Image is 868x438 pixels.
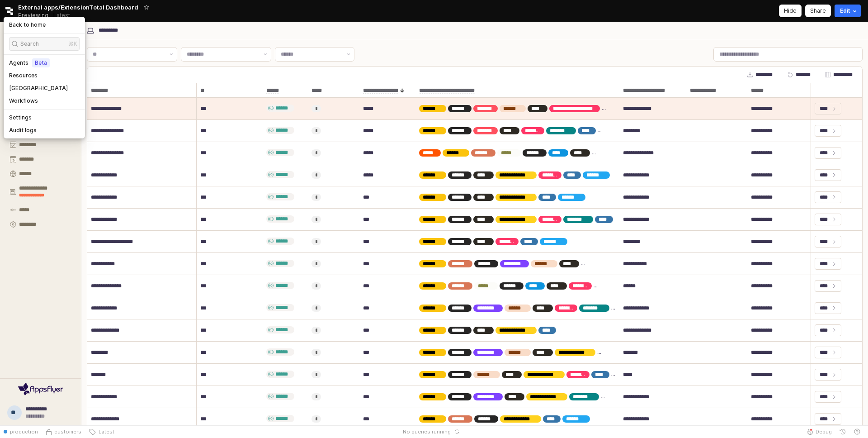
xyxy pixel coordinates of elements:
button: Show suggestions [260,48,271,61]
button: Show suggestions [166,48,177,61]
h5: Workflows [9,97,38,105]
button: Settings [5,218,77,231]
button: Requests [5,138,77,151]
button: Show suggestions [343,48,354,61]
button: Hide app [779,5,802,17]
div: ⌘K [68,39,77,48]
a: Resources [4,69,85,82]
div: Search within Retool. Click to open the command palette, or press Command plus K [4,35,85,52]
p: Latest [53,12,70,19]
span: No queries running [403,428,451,435]
button: Edit [835,5,861,17]
button: Publish [5,153,77,166]
span: External apps/ExtensionTotal Dashboard [18,3,138,12]
button: Reset app state [453,429,462,434]
div: Agents [9,58,50,67]
a: Audit logs [4,124,85,137]
button: Help [850,425,864,438]
a: Settings [4,111,85,124]
button: Source Control [42,425,85,438]
button: Debug [803,425,835,438]
span: Latest [96,428,114,435]
h5: Resources [9,72,38,79]
span: Previewing [18,11,48,20]
h5: Settings [9,114,32,121]
a: [GEOGRAPHIC_DATA] [4,82,85,95]
span: production [10,428,38,435]
button: Koidex [5,167,77,180]
span: Debug [816,428,832,435]
div: Previewing Latest [18,9,75,22]
h5: [GEOGRAPHIC_DATA] [9,85,68,92]
main: App Frame [81,22,868,425]
button: History [835,425,850,438]
button: Add app to favorites [142,3,151,12]
button: Threat Center [5,182,77,202]
button: Audit [5,204,77,216]
h5: Audit logs [9,127,37,134]
div: Hide [784,5,797,17]
a: Workflows [4,95,85,107]
label: Beta [35,59,47,67]
h5: Back to home [9,21,46,29]
p: Share [810,7,826,14]
span: Search [20,39,39,48]
a: Back to home [4,19,85,31]
button: Releases and History [48,9,75,22]
a: AgentsBeta [4,57,85,69]
button: Share app [805,5,831,17]
span: customers [54,428,81,435]
button: Latest [85,425,118,438]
